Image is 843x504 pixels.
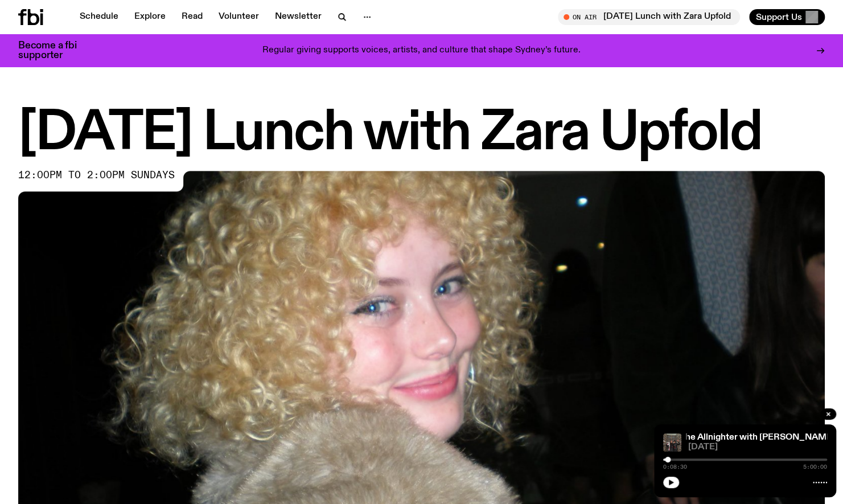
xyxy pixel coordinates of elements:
a: Volunteer [212,9,266,25]
a: Schedule [73,9,125,25]
a: Newsletter [268,9,328,25]
span: [DATE] [688,443,827,452]
a: Read [175,9,209,25]
span: Support Us [756,12,802,22]
h3: Become a fbi supporter [18,41,91,60]
a: Explore [128,9,172,25]
span: 0:08:30 [663,464,687,470]
h1: [DATE] Lunch with Zara Upfold [18,108,825,159]
span: 12:00pm to 2:00pm sundays [18,171,175,180]
button: Support Us [749,9,825,25]
span: 5:00:00 [803,464,827,470]
p: Regular giving supports voices, artists, and culture that shape Sydney’s future. [262,46,581,56]
button: On Air[DATE] Lunch with Zara Upfold [558,9,740,25]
